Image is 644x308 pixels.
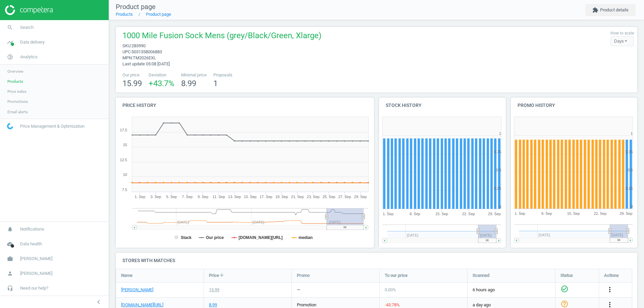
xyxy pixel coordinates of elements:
tspan: median [299,235,313,240]
span: Search [20,24,34,30]
tspan: 19. Sep [275,195,288,199]
img: ajHJNr6hYgQAAAAASUVORK5CYII= [5,5,53,15]
text: 1 [499,131,501,135]
i: help_outline [560,300,569,308]
text: 15 [123,143,127,147]
tspan: 9. Sep [198,195,208,199]
span: Actions [604,272,619,279]
span: 5031358006883 [131,49,162,54]
a: Products [116,12,133,17]
i: pie_chart_outlined [4,51,16,63]
i: timeline [4,36,16,49]
text: 0.25 [626,186,633,190]
tspan: 29. Sep [620,212,633,216]
span: Data delivery [20,39,45,45]
tspan: 22. Sep [594,212,606,216]
span: Name [121,272,132,279]
span: sku : [122,43,131,48]
text: 0.5 [496,168,501,172]
text: 0.25 [494,186,501,190]
label: How to scale [610,30,634,36]
tspan: 23. Sep [307,195,320,199]
tspan: Our price [206,235,224,240]
span: To our price [385,272,408,279]
tspan: 17. Sep [260,195,272,199]
span: Overview [7,69,23,74]
tspan: 8. Sep [541,212,552,216]
span: 6 hours ago [473,287,550,293]
span: Product page [116,3,156,11]
tspan: 25. Sep [323,195,335,199]
span: Promotions [7,99,28,104]
span: TM2026EXL [133,55,156,60]
i: headset_mic [4,282,16,295]
tspan: 29. Sep [354,195,367,199]
text: 1 [631,131,633,135]
a: [DOMAIN_NAME][URL] [121,302,163,308]
tspan: 15. Sep [567,212,580,216]
span: mpn : [122,55,133,60]
span: [PERSON_NAME] [20,256,52,262]
text: 0.75 [626,150,633,154]
text: 7.5 [122,188,127,192]
tspan: 13. Sep [228,195,241,199]
tspan: [DOMAIN_NAME][URL] [238,235,282,240]
a: [PERSON_NAME] [121,287,153,293]
h4: Price history [116,98,374,113]
div: 8.99 [209,302,217,308]
i: arrow_downward [219,272,224,278]
span: upc : [122,49,131,54]
span: Our price [122,72,142,78]
div: Days [610,36,634,46]
tspan: 1. Sep [135,195,146,199]
span: Need our help? [20,285,48,291]
i: work [4,252,16,265]
span: Price index [7,89,26,94]
h4: Stores with matches [116,253,637,268]
span: 283990 [131,43,146,48]
tspan: 22. Sep [462,212,475,216]
span: Minimal price [181,72,207,78]
span: Email alerts [7,109,28,115]
button: extensionProduct details [585,4,636,16]
span: 15.99 [122,79,142,88]
button: more_vert [606,286,614,294]
i: check_circle_outline [560,285,569,293]
span: Proposals [213,72,232,78]
tspan: 3. Sep [150,195,161,199]
tspan: 15. Sep [244,195,257,199]
i: cloud_done [4,238,16,250]
text: 0.75 [494,150,501,154]
span: Status [560,272,573,279]
span: Scanned [473,272,489,279]
span: [PERSON_NAME] [20,270,52,276]
span: 1000 Mile Fusion Sock Mens (grey/Black/Green, Xlarge) [122,30,321,43]
tspan: Stack [181,235,192,240]
text: 12.5 [120,158,127,162]
tspan: 1. Sep [383,212,393,216]
h4: Promo history [511,98,638,113]
span: Notifications [20,226,44,232]
h4: Stock history [379,98,506,113]
tspan: 15. Sep [435,212,448,216]
button: chevron_left [90,298,107,306]
i: search [4,21,16,34]
i: person [4,267,16,280]
text: 0.5 [628,168,633,172]
i: extension [592,7,598,13]
a: Product page [146,12,171,17]
text: 10 [123,173,127,177]
span: Price Management & Optimization [20,123,85,129]
text: 0 [499,205,501,209]
span: Last update 05:08 [DATE] [122,61,170,66]
span: -43.78 % [385,302,400,307]
span: 1 [213,79,218,88]
span: +43.7 % [149,79,174,88]
i: notifications [4,223,16,236]
tspan: 1. Sep [515,212,525,216]
tspan: 5. Sep [166,195,177,199]
span: a day ago [473,302,550,308]
span: Price [209,272,219,279]
tspan: 8. Sep [410,212,420,216]
tspan: 7. Sep [182,195,193,199]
